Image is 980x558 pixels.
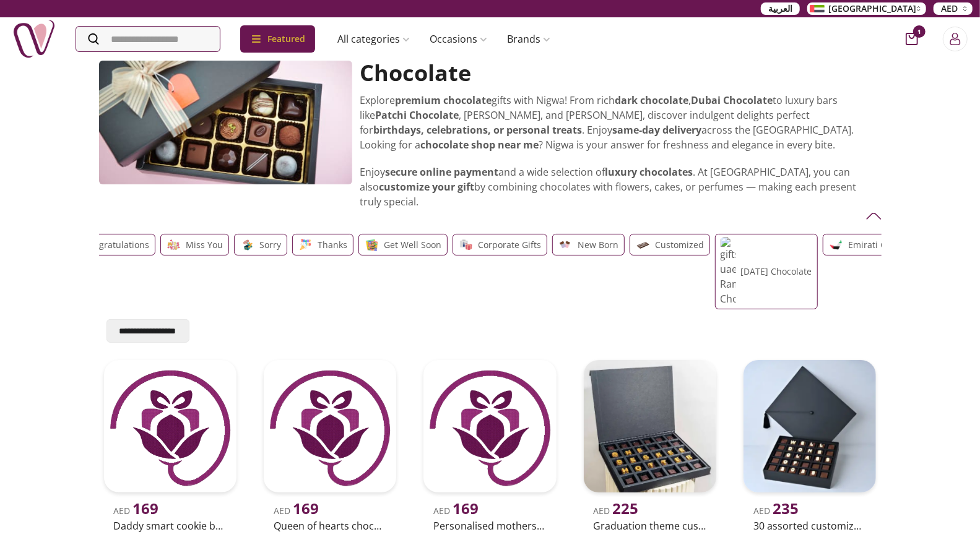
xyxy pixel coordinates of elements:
p: New Born [578,238,619,252]
h2: Daddy smart cookie by njd [114,518,227,533]
img: gifts-uae-New Born [558,237,573,252]
img: gifts-uae-chocolate-uae [99,61,353,184]
p: Emirati chocolate [849,238,922,252]
img: gifts-uae-Customized [635,237,651,252]
h2: 30 assorted customizable chocolates [753,518,866,533]
a: uae-gifts-30 Assorted Customizable ChocolatesAED 23530 assorted customizable chocolates [739,355,881,536]
img: Arabic_dztd3n.png [810,5,825,12]
img: gifts-uae-Sorry [240,237,255,252]
button: cart-button [906,33,918,45]
span: AED [114,505,159,517]
h2: Chocolate [360,61,874,85]
a: Brands [497,27,560,51]
img: gifts-uae-Thanks [298,237,313,252]
span: 169 [133,498,159,518]
p: Customized [656,238,705,252]
p: Get well soon [384,238,442,252]
a: uae-gifts-Queen of Hearts ChocolatesAED 169Queen of hearts chocolates [259,355,401,536]
strong: dark chocolate [615,93,688,107]
strong: customize your gift [379,180,474,194]
strong: Dubai Chocolate [691,93,773,107]
img: Nigwa-uae-gifts [12,17,56,61]
img: uae-gifts-30 Assorted Customizable Chocolates [744,360,876,492]
img: uae-gifts-Daddy Smart Cookie by NJD [104,360,236,492]
img: uae-gifts-Personalised Mothers Day Chocolates [423,360,556,492]
a: Occasions [420,27,497,51]
a: uae-gifts-Daddy Smart Cookie by NJDAED 169Daddy smart cookie by njd [99,355,241,536]
span: 225 [613,498,639,518]
strong: chocolate shop near me [420,138,539,152]
button: AED [934,2,973,15]
img: gifts-uae-Corporate Gifts [458,237,474,252]
button: Login [943,27,968,51]
p: Sorry [260,238,282,252]
a: uae-gifts-Personalised Mothers Day ChocolatesAED 169Personalised mothers day chocolates [418,355,561,536]
span: 235 [773,498,799,518]
span: 169 [293,498,319,518]
img: uae-gifts-Graduation theme Customizable Chocolates [584,360,716,492]
span: AED [274,505,319,517]
span: AED [433,505,479,517]
div: Featured [240,25,315,53]
img: gifts-uae-Get well soon [364,237,379,252]
h2: Graduation theme customizable chocolates [594,518,706,533]
strong: same-day delivery [612,123,701,137]
span: 169 [453,498,479,518]
strong: luxury chocolates [605,165,693,179]
h2: Queen of hearts chocolates [274,518,386,533]
span: AED [594,505,639,517]
img: gifts-uae-Emirati chocolate [828,237,844,252]
a: All categories [327,27,420,51]
p: Enjoy and a wide selection of . At [GEOGRAPHIC_DATA], you can also by combining chocolates with f... [360,165,874,209]
span: AED [753,505,799,517]
span: AED [941,2,958,15]
span: العربية [768,2,792,15]
p: Congratulations [84,238,150,252]
img: Chocolate [866,208,882,224]
img: uae-gifts-Queen of Hearts Chocolates [264,360,396,492]
input: Search [76,27,220,51]
p: [DATE] Chocolate [741,264,812,279]
h2: Personalised mothers day chocolates [433,518,546,533]
button: [GEOGRAPHIC_DATA] [807,2,926,15]
strong: secure online payment [385,165,498,179]
span: 1 [913,25,926,38]
p: Miss You [186,238,223,252]
a: uae-gifts-Graduation theme Customizable ChocolatesAED 225Graduation theme customizable chocolates [579,355,721,536]
p: Corporate Gifts [479,238,542,252]
img: gifts-uae-Ramadan Chocolate [721,237,736,306]
img: gifts-uae-Miss You [166,237,181,252]
strong: premium chocolate [395,93,492,107]
strong: birthdays, celebrations, or personal treats [373,123,582,137]
p: Explore gifts with Nigwa! From rich , to luxury bars like , [PERSON_NAME], and [PERSON_NAME], dis... [360,93,874,152]
p: Thanks [318,238,348,252]
strong: Patchi Chocolate [375,108,459,122]
span: [GEOGRAPHIC_DATA] [828,2,916,15]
